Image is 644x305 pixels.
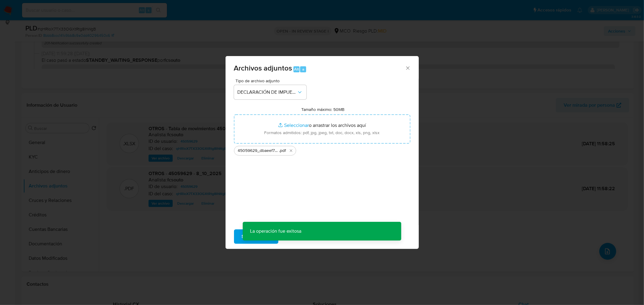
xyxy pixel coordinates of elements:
span: DECLARACIÓN DE IMPUESTOS [238,89,297,95]
button: Eliminar 45059629_dbaeef79-3364-42c0-978f-893acbfec39a.pdf [287,147,295,154]
p: La operación fue exitosa [243,222,309,241]
span: Subir archivo [242,230,271,243]
span: Alt [294,66,299,72]
span: Archivos adjuntos [234,63,292,73]
label: Tamaño máximo: 50MB [301,107,344,112]
span: Cancelar [289,230,308,243]
span: 45059629_dbaeef79-3364-42c0-978f-893acbfec39a [238,148,279,154]
span: Tipo de archivo adjunto [235,79,308,83]
ul: Archivos seleccionados [234,143,410,156]
span: .pdf [279,148,286,154]
button: DECLARACIÓN DE IMPUESTOS [234,85,306,99]
button: Cerrar [405,65,410,71]
button: Subir archivo [234,229,278,244]
span: a [302,66,304,72]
